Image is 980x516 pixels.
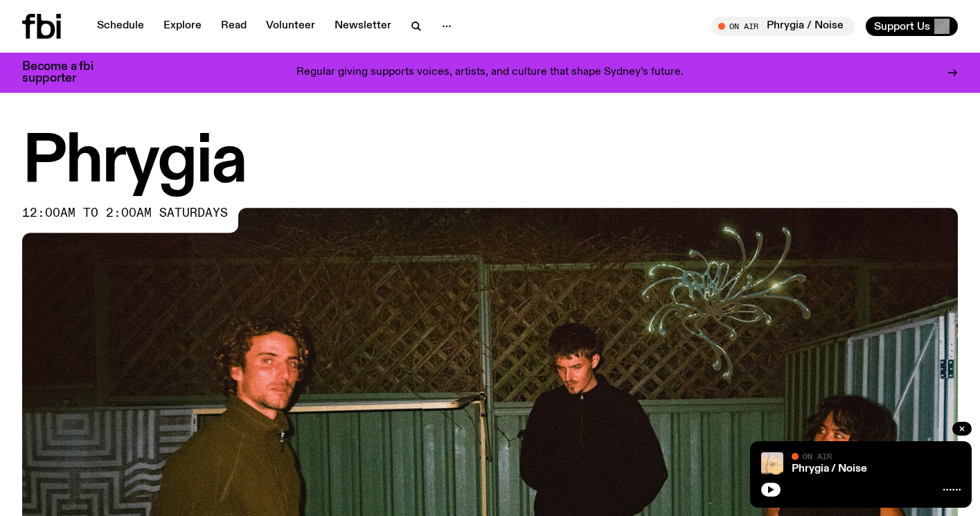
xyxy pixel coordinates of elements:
span: On Air [803,452,832,461]
button: On AirPhrygia / Noise [711,17,855,36]
span: Support Us [874,20,930,33]
h3: Become a fbi supporter [22,61,111,84]
a: Read [213,17,255,36]
a: Explore [155,17,210,36]
span: 12:00am to 2:00am saturdays [22,208,228,219]
p: Regular giving supports voices, artists, and culture that shape Sydney’s future. [296,66,684,79]
button: Support Us [866,17,958,36]
a: Schedule [89,17,152,36]
h1: Phrygia [22,132,958,194]
a: Volunteer [258,17,323,36]
a: Newsletter [326,17,400,36]
a: Phrygia / Noise [792,463,867,474]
